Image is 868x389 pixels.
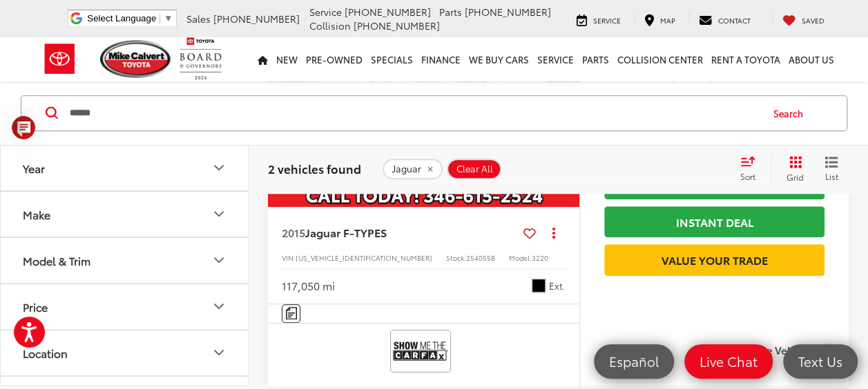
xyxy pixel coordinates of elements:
span: Live Chat [693,352,764,370]
span: VIN: [282,252,296,263]
span: Ext. [549,279,566,292]
span: Service [593,15,621,26]
span: Contact [718,15,751,26]
a: Service [533,37,578,81]
span: Map [660,15,675,26]
span: Collision [309,19,351,32]
img: Toyota [34,37,86,81]
button: List View [814,155,849,183]
div: Model & Trim [23,254,90,267]
span: 2015 [282,224,305,240]
span: Jaguar [392,163,421,174]
span: Text Us [791,352,849,370]
div: Model & Trim [211,252,227,269]
a: Contact [688,12,761,26]
button: Actions [541,221,566,245]
a: Specials [367,37,417,81]
span: 254055B [466,252,495,263]
div: Price [23,300,48,313]
span: [US_VEHICLE_IDENTIFICATION_NUMBER] [296,252,432,263]
span: List [824,170,838,182]
input: Search by Make, Model, or Keyword [68,97,760,130]
a: Live Chat [684,344,773,379]
img: Comments [286,307,297,319]
div: Year [23,161,45,174]
span: Grid [787,171,804,183]
a: Collision Center [613,37,707,81]
div: Location [211,345,227,361]
span: Parts [439,5,462,19]
div: Make [211,206,227,223]
span: [PHONE_NUMBER] [465,5,551,19]
span: [PHONE_NUMBER] [345,5,431,19]
a: Text Us [783,344,858,379]
a: Map [634,12,686,26]
a: My Saved Vehicles [772,12,835,26]
button: Model & TrimModel & Trim [1,238,249,283]
a: About Us [784,37,838,81]
button: Clear All [447,159,501,179]
label: Compare Vehicle [726,343,835,357]
div: Location [23,346,68,359]
a: Service [566,12,631,26]
span: Select Language [87,13,156,23]
span: Clear All [456,163,493,174]
a: Rent a Toyota [707,37,784,81]
button: Select sort value [733,155,771,183]
img: View CARFAX report [393,332,448,369]
button: Grid View [771,155,814,183]
a: Parts [578,37,613,81]
span: ▼ [164,13,173,23]
div: Make [23,208,50,221]
div: Price [211,299,227,315]
button: Comments [282,304,300,323]
span: 2 vehicles found [268,160,361,177]
a: Pre-Owned [302,37,367,81]
span: Jaguar F-TYPE [305,224,380,240]
button: LocationLocation [1,330,249,375]
span: Español [602,352,666,370]
span: Service [309,5,342,19]
span: 3220 [532,252,548,263]
a: Select Language​ [87,13,173,23]
a: WE BUY CARS [465,37,533,81]
a: New [272,37,302,81]
span: Dark Sapphire Metallic [532,279,546,292]
span: Model: [509,252,532,263]
button: PricePrice [1,284,249,329]
button: Search [760,96,823,130]
span: [PHONE_NUMBER] [354,19,440,32]
div: Year [211,160,227,177]
a: Finance [417,37,465,81]
span: dropdown dots [552,227,554,238]
a: Español [594,344,674,379]
button: MakeMake [1,192,249,237]
span: Saved [802,15,824,26]
div: 117,050 mi [282,278,335,294]
a: Value Your Trade [604,244,824,275]
span: S [380,224,387,240]
button: remove Jaguar [383,159,443,179]
span: Sort [740,170,755,182]
button: YearYear [1,146,249,190]
a: Home [253,37,272,81]
span: [PHONE_NUMBER] [213,12,300,26]
a: 2015Jaguar F-TYPES [282,225,518,240]
span: Stock: [446,252,466,263]
img: Mike Calvert Toyota [100,40,173,78]
a: Instant Deal [604,206,824,237]
span: Sales [186,12,211,26]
